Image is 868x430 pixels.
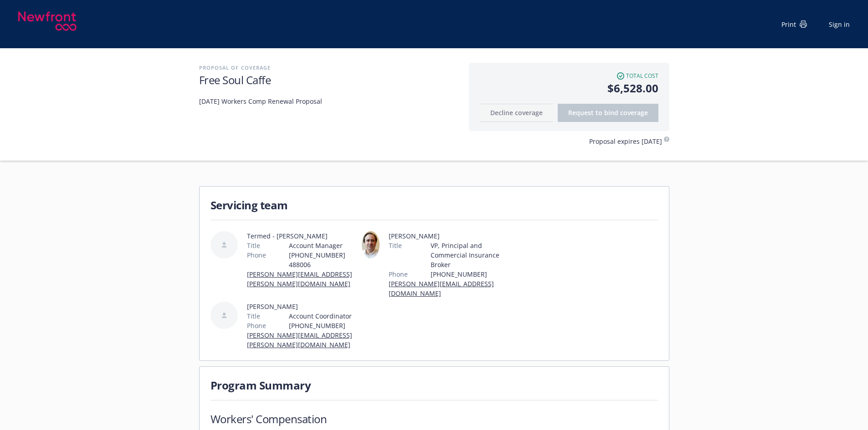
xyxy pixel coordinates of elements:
[431,269,509,279] span: [PHONE_NUMBER]
[490,108,543,117] span: Decline coverage
[211,411,327,426] h1: Workers' Compensation
[431,241,509,269] span: VP, Principal and Commercial Insurance Broker
[247,331,352,349] a: [PERSON_NAME][EMAIL_ADDRESS][PERSON_NAME][DOMAIN_NAME]
[389,231,509,241] span: [PERSON_NAME]
[247,311,260,321] span: Title
[247,270,352,288] a: [PERSON_NAME][EMAIL_ADDRESS][PERSON_NAME][DOMAIN_NAME]
[626,72,658,80] span: Total cost
[289,311,358,321] span: Account Coordinator
[247,231,358,241] span: Termed - [PERSON_NAME]
[362,231,380,258] img: employee photo
[247,250,266,260] span: Phone
[389,279,494,298] a: [PERSON_NAME][EMAIL_ADDRESS][DOMAIN_NAME]
[480,104,553,122] button: Decline coverage
[568,108,648,117] span: Request to bind
[589,137,662,146] span: Proposal expires [DATE]
[389,269,408,279] span: Phone
[558,104,658,122] button: Request to bindcoverage
[620,108,648,117] span: coverage
[247,302,358,311] span: [PERSON_NAME]
[389,241,402,250] span: Title
[829,20,850,29] a: Sign in
[199,63,460,72] h2: Proposal of coverage
[211,378,658,393] h1: Program Summary
[247,241,260,250] span: Title
[781,20,807,29] div: Print
[199,96,427,106] span: [DATE] Workers Comp Renewal Proposal
[289,321,358,330] span: [PHONE_NUMBER]
[247,321,266,330] span: Phone
[211,197,658,212] h1: Servicing team
[289,241,358,250] span: Account Manager
[480,80,658,96] span: $6,528.00
[289,250,358,269] span: [PHONE_NUMBER] 488006
[199,72,460,87] h1: Free Soul Caffe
